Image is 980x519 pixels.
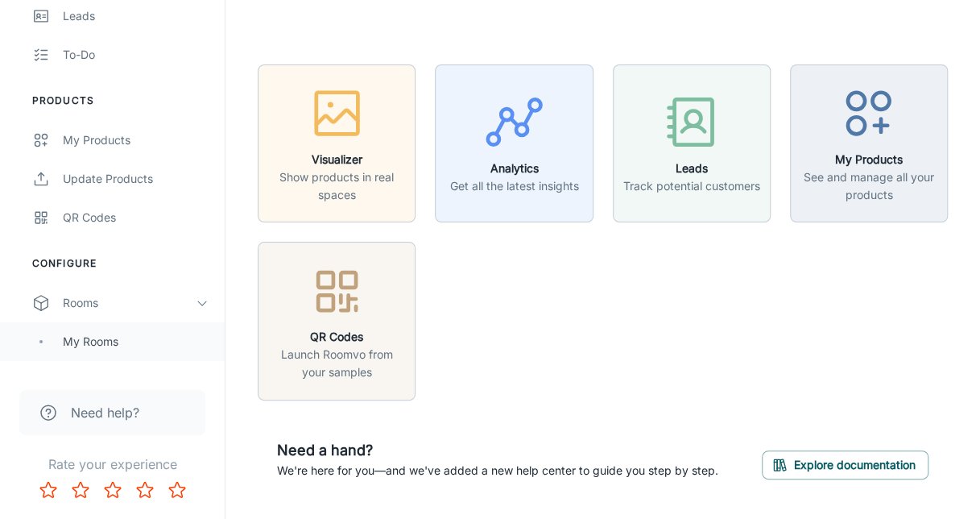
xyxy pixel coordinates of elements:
[63,209,209,226] div: QR Codes
[623,160,760,177] h6: Leads
[258,242,416,400] button: QR CodesLaunch Roomvo from your samples
[32,474,64,506] button: Rate 1 star
[790,64,948,222] button: My ProductsSee and manage all your products
[762,455,928,471] a: Explore documentation
[258,312,416,328] a: QR CodesLaunch Roomvo from your samples
[435,135,593,151] a: AnalyticsGet all the latest insights
[63,294,196,312] div: Rooms
[129,474,161,506] button: Rate 4 star
[258,64,416,222] button: VisualizerShow products in real spaces
[161,474,193,506] button: Rate 5 star
[64,474,97,506] button: Rate 2 star
[435,64,593,222] button: AnalyticsGet all the latest insights
[63,131,209,149] div: My Products
[268,346,405,381] p: Launch Roomvo from your samples
[71,403,139,422] span: Need help?
[449,160,578,177] h6: Analytics
[800,151,937,168] h6: My Products
[268,151,405,168] h6: Visualizer
[790,135,948,151] a: My ProductsSee and manage all your products
[613,135,771,151] a: LeadsTrack potential customers
[63,333,209,351] div: My Rooms
[268,328,405,346] h6: QR Codes
[13,455,212,474] p: Rate your experience
[277,462,718,480] p: We're here for you—and we've added a new help center to guide you step by step.
[762,450,928,480] button: Explore documentation
[63,7,209,25] div: Leads
[613,64,771,222] button: LeadsTrack potential customers
[63,170,209,188] div: Update Products
[268,168,405,204] p: Show products in real spaces
[277,439,718,462] h6: Need a hand?
[800,168,937,204] p: See and manage all your products
[63,46,209,64] div: To-do
[449,177,578,195] p: Get all the latest insights
[97,474,129,506] button: Rate 3 star
[623,177,760,195] p: Track potential customers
